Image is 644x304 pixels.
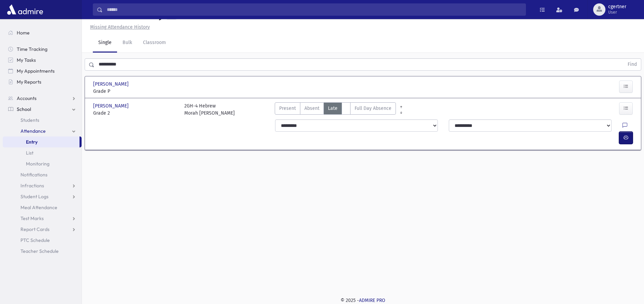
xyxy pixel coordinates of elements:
a: Classroom [138,33,171,53]
span: Accounts [17,95,37,101]
a: School [3,104,82,115]
span: Entry [26,139,38,145]
a: Report Cards [3,224,82,235]
a: Students [3,115,82,126]
span: Meal Attendance [20,204,57,211]
a: Accounts [3,93,82,104]
div: © 2025 - [93,297,633,304]
a: Monitoring [3,158,82,169]
a: Student Logs [3,191,82,202]
span: My Appointments [17,68,55,74]
span: Absent [304,105,319,112]
a: Missing Attendance History [87,24,150,30]
span: cgertner [608,4,626,10]
a: Test Marks [3,213,82,224]
span: Infractions [20,183,44,189]
input: Search [103,3,526,16]
span: Notifications [20,172,47,178]
a: My Appointments [3,66,82,76]
a: My Tasks [3,55,82,66]
span: Students [20,117,39,123]
span: Grade P [93,88,177,95]
span: Home [17,30,30,36]
span: Time Tracking [17,46,47,52]
span: PTC Schedule [20,237,50,243]
a: My Reports [3,76,82,87]
span: Student Logs [20,193,48,200]
a: List [3,147,82,158]
u: Missing Attendance History [90,24,150,30]
a: Single [93,33,117,53]
button: Find [624,59,641,70]
span: Full Day Absence [355,105,391,112]
a: PTC Schedule [3,235,82,246]
span: Present [279,105,296,112]
a: Attendance [3,126,82,136]
span: Report Cards [20,226,49,232]
a: Entry [3,136,80,147]
a: Notifications [3,169,82,180]
span: [PERSON_NAME] [93,102,130,110]
span: Monitoring [26,161,49,167]
a: Meal Attendance [3,202,82,213]
a: Home [3,27,82,38]
div: 2GH-4 Hebrew Morah [PERSON_NAME] [184,102,235,117]
div: AttTypes [275,102,396,117]
img: AdmirePro [5,3,45,16]
span: Grade 2 [93,110,177,117]
a: Infractions [3,180,82,191]
span: List [26,150,33,156]
span: User [608,10,626,15]
span: Teacher Schedule [20,248,59,254]
a: Bulk [117,33,138,53]
span: [PERSON_NAME] [93,81,130,88]
a: Teacher Schedule [3,246,82,257]
span: Late [328,105,338,112]
a: Time Tracking [3,44,82,55]
span: Attendance [20,128,46,134]
span: My Tasks [17,57,36,63]
span: School [17,106,31,112]
span: Test Marks [20,215,44,221]
span: My Reports [17,79,41,85]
